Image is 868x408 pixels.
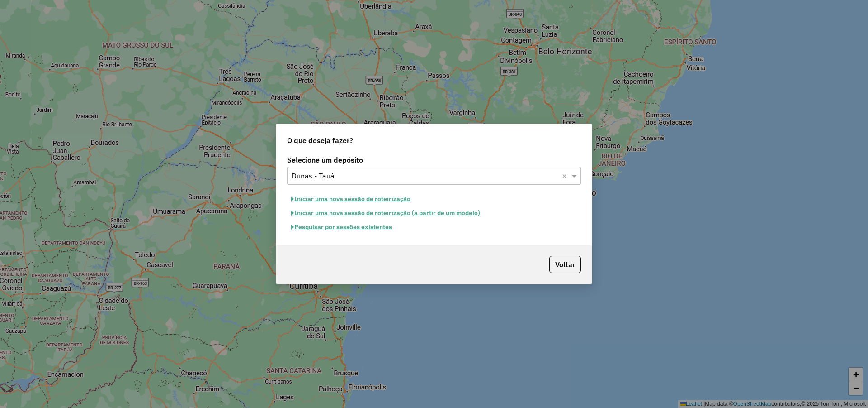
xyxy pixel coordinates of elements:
button: Voltar [549,256,581,273]
button: Iniciar uma nova sessão de roteirização [287,192,415,206]
span: Clear all [562,170,570,181]
label: Selecione um depósito [287,154,581,165]
button: Pesquisar por sessões existentes [287,220,396,234]
span: O que deseja fazer? [287,135,353,146]
button: Iniciar uma nova sessão de roteirização (a partir de um modelo) [287,206,484,220]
